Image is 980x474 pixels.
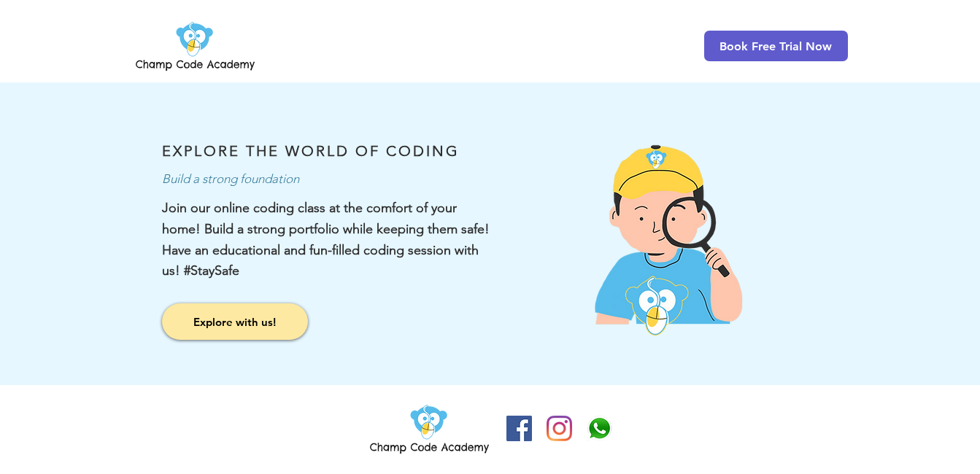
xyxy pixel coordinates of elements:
img: Instagram [547,416,572,441]
img: Facebook [506,416,532,441]
img: Champ Code Academy Logo PNG.png [367,400,492,457]
a: Explore with us! [162,303,308,340]
img: Champ Code Academy WhatsApp [587,416,612,441]
span: Explore with us! [193,314,276,330]
img: Champ Code Academy Coding Classes for Kids [588,142,749,339]
span: Build a strong foundation [162,171,299,186]
p: Join our online coding class at the comfort of your home! Build a strong portfolio while keeping ... [162,198,490,281]
a: Book Free Trial Now [704,31,848,61]
ul: Social Bar [506,416,612,441]
span: EXPLORE THE WORLD OF CODING [162,142,460,160]
img: Champ Code Academy Logo PNG.png [133,18,258,74]
span: Book Free Trial Now [719,39,832,53]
